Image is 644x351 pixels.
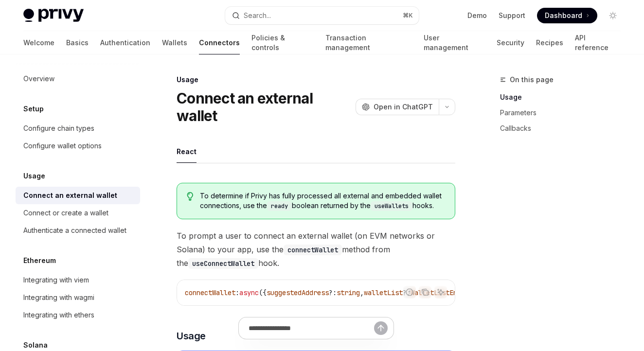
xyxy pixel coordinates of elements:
input: Ask a question... [249,317,374,339]
a: User management [424,31,485,54]
span: string [337,288,360,297]
div: Integrating with viem [23,274,89,286]
svg: Tip [187,192,194,201]
a: Authenticate a connected wallet [16,222,140,239]
div: React [177,140,197,163]
a: Recipes [536,31,563,54]
h5: Ethereum [23,255,56,266]
div: Configure wallet options [23,140,102,152]
a: Callbacks [500,121,628,136]
span: Dashboard [545,11,582,20]
span: To determine if Privy has fully processed all external and embedded wallet connections, use the b... [200,191,445,211]
h1: Connect an external wallet [177,89,352,124]
h5: Usage [23,170,45,182]
span: ({ [259,288,267,297]
a: Configure wallet options [16,137,140,155]
div: Configure chain types [23,123,94,134]
h5: Setup [23,103,44,115]
code: useConnectWallet [188,258,258,269]
code: ready [267,201,292,211]
div: Connect or create a wallet [23,207,108,219]
button: Send message [374,321,388,335]
a: Demo [467,11,487,20]
button: Copy the contents from the code block [419,286,431,298]
a: Wallets [162,31,187,54]
button: Toggle dark mode [605,8,621,23]
div: Integrating with ethers [23,309,94,321]
a: Basics [66,31,89,54]
code: useWallets [371,201,412,211]
span: To prompt a user to connect an external wallet (on EVM networks or Solana) to your app, use the m... [177,229,455,270]
h5: Solana [23,339,48,351]
span: connectWallet [185,288,235,297]
a: Welcome [23,31,54,54]
div: Connect an external wallet [23,190,117,201]
div: Authenticate a connected wallet [23,225,126,236]
div: Search... [244,10,271,21]
button: Open search [225,7,419,24]
button: Open in ChatGPT [356,99,439,115]
code: connectWallet [284,245,342,255]
a: Policies & controls [251,31,314,54]
span: Open in ChatGPT [374,102,433,112]
span: walletList [364,288,403,297]
div: Usage [177,75,455,85]
a: Security [497,31,524,54]
span: ⌘ K [403,12,413,19]
a: API reference [575,31,621,54]
span: On this page [510,74,554,86]
span: async [239,288,259,297]
a: Usage [500,89,628,105]
a: Dashboard [537,8,597,23]
a: Integrating with wagmi [16,289,140,306]
span: suggestedAddress [267,288,329,297]
span: ?: [329,288,337,297]
div: Integrating with wagmi [23,292,94,303]
a: Configure chain types [16,120,140,137]
span: , [360,288,364,297]
div: Overview [23,73,54,85]
a: Parameters [500,105,628,121]
button: Report incorrect code [403,286,416,298]
a: Transaction management [325,31,412,54]
a: Connect an external wallet [16,187,140,204]
img: light logo [23,9,84,22]
a: Integrating with ethers [16,306,140,324]
span: : [235,288,239,297]
a: Connectors [199,31,240,54]
a: Connect or create a wallet [16,204,140,222]
a: Support [499,11,525,20]
a: Integrating with viem [16,271,140,289]
button: Ask AI [434,286,447,298]
a: Overview [16,70,140,88]
a: Authentication [100,31,150,54]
